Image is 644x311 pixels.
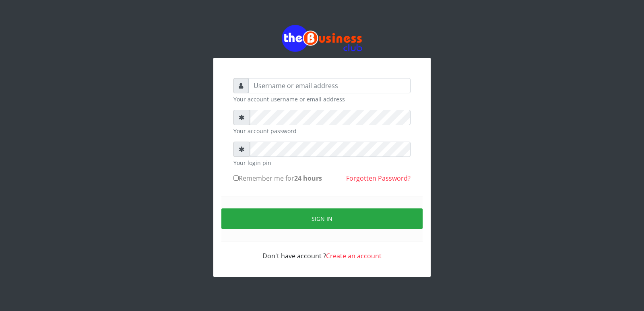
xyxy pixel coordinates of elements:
[294,174,322,183] b: 24 hours
[233,95,411,103] small: Your account username or email address
[233,173,322,183] label: Remember me for
[233,241,411,261] div: Don't have account ?
[221,208,423,229] button: Sign in
[346,174,411,183] a: Forgotten Password?
[233,159,411,167] small: Your login pin
[326,251,382,260] a: Create an account
[248,78,411,93] input: Username or email address
[233,175,239,181] input: Remember me for24 hours
[233,127,411,135] small: Your account password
